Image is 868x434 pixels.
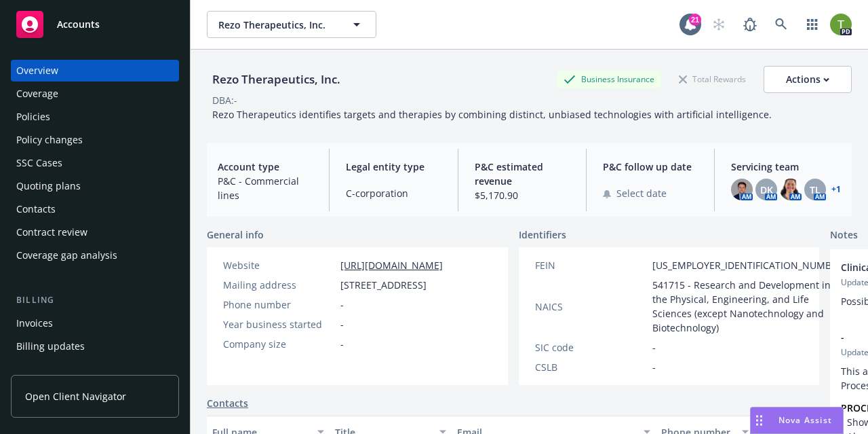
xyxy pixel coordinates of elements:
a: Contacts [11,198,179,220]
a: Coverage gap analysis [11,245,179,266]
a: Overview [11,60,179,82]
div: Rezo Therapeutics, Inc. [207,71,346,88]
span: Rezo Therapeutics, Inc. [218,18,336,32]
div: Drag to move [751,408,768,433]
a: Report a Bug [736,11,764,38]
a: Contacts [207,396,248,410]
div: Invoices [16,312,53,334]
span: - [340,337,344,351]
span: P&C follow up date [603,160,698,174]
span: TL [810,183,821,197]
div: Policy changes [16,129,83,151]
div: Billing updates [16,336,85,357]
img: photo [780,179,802,200]
div: Mailing address [223,278,335,292]
img: photo [830,14,852,35]
div: Total Rewards [672,71,753,88]
span: - [340,317,344,331]
div: Billing [11,293,179,307]
span: Open Client Navigator [25,389,126,403]
a: Contract review [11,221,179,243]
button: Rezo Therapeutics, Inc. [207,11,376,38]
div: Phone number [223,297,335,312]
span: 541715 - Research and Development in the Physical, Engineering, and Life Sciences (except Nanotec... [652,278,846,335]
div: Coverage gap analysis [16,245,117,266]
span: Notes [830,228,858,244]
div: FEIN [535,258,647,272]
a: Policies [11,106,179,128]
a: Quoting plans [11,175,179,197]
a: Coverage [11,83,179,105]
span: P&C estimated revenue [475,160,570,188]
div: Policies [16,106,50,128]
span: Legal entity type [346,160,441,174]
a: Account charges [11,359,179,380]
div: Business Insurance [557,71,661,88]
div: SSC Cases [16,152,62,174]
span: $5,170.90 [475,188,570,202]
span: [STREET_ADDRESS] [340,278,427,292]
a: Invoices [11,312,179,334]
span: Nova Assist [778,414,832,426]
span: Rezo Therapeutics identifies targets and therapies by combining distinct, unbiased technologies w... [212,108,772,121]
span: Select date [616,186,667,200]
div: 21 [689,14,701,26]
div: Quoting plans [16,175,81,197]
div: Overview [16,60,58,82]
a: Search [768,11,795,38]
span: Accounts [57,19,100,30]
div: Contract review [16,221,87,243]
a: Start snowing [705,11,732,38]
a: Switch app [799,11,826,38]
div: Website [223,258,335,272]
div: NAICS [535,300,647,314]
span: C-corporation [346,186,441,200]
div: SIC code [535,340,647,355]
div: Company size [223,337,335,351]
div: Account charges [16,359,92,380]
a: SSC Cases [11,152,179,174]
span: - [652,360,656,374]
div: DBA: - [212,93,237,107]
span: Account type [218,160,313,174]
div: Year business started [223,317,335,331]
a: Billing updates [11,336,179,357]
div: Coverage [16,83,58,105]
a: Accounts [11,5,179,43]
span: [US_EMPLOYER_IDENTIFICATION_NUMBER] [652,258,846,272]
span: General info [207,228,264,242]
span: P&C - Commercial lines [218,174,313,202]
div: Actions [786,67,829,92]
button: Nova Assist [750,407,844,434]
span: Identifiers [519,228,566,242]
button: Actions [764,66,852,93]
div: CSLB [535,360,647,374]
a: [URL][DOMAIN_NAME] [340,259,443,272]
div: Contacts [16,198,56,220]
a: +1 [831,185,841,194]
a: Policy changes [11,129,179,151]
span: - [652,340,656,355]
span: DK [760,183,773,197]
span: - [340,297,344,312]
span: Servicing team [731,160,841,174]
img: photo [731,179,753,200]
